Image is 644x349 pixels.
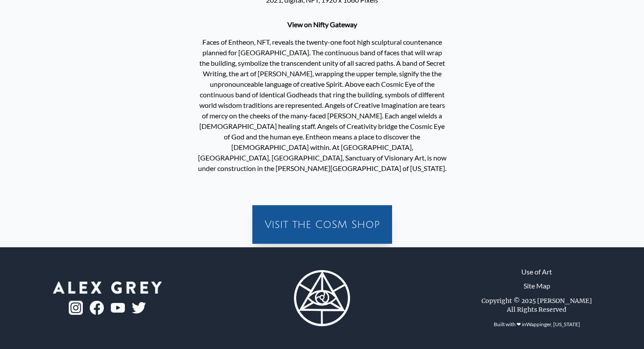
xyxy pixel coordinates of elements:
[481,296,592,305] div: Copyright © 2025 [PERSON_NAME]
[524,281,550,291] a: Site Map
[198,33,447,177] p: Faces of Entheon, NFT, reveals the twenty-one foot high sculptural countenance planned for [GEOGR...
[287,20,357,28] a: View on Nifty Gateway
[90,301,104,315] img: fb-logo.png
[521,267,552,277] a: Use of Art
[111,303,125,313] img: youtube-logo.png
[132,302,146,313] img: twitter-logo.png
[69,301,83,315] img: ig-logo.png
[490,317,584,331] div: Built with ❤ in
[526,321,580,328] a: Wappinger, [US_STATE]
[507,305,566,314] div: All Rights Reserved
[258,210,387,239] a: Visit the CoSM Shop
